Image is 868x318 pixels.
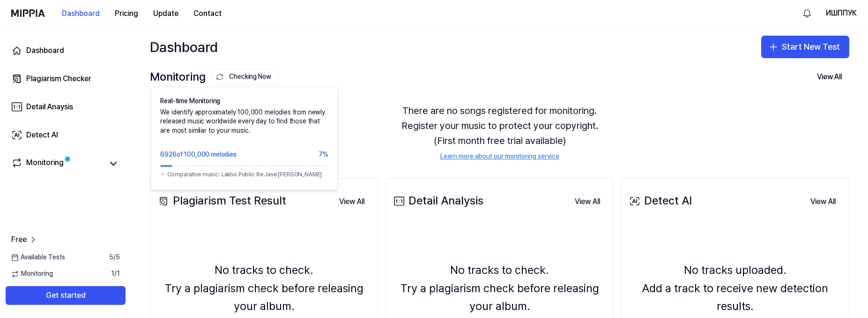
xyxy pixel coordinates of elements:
[26,129,58,141] div: Detect AI
[26,101,73,113] div: Detail Anaysis
[11,269,53,279] span: Monitoring
[222,171,328,179] div: Lakho Public Re Jave [PERSON_NAME]
[6,68,126,90] a: Plagiarism Checker
[11,9,45,17] img: logo
[567,191,608,211] a: View All
[107,4,146,23] button: Pricing
[146,4,186,23] button: Update
[109,253,120,262] span: 5 / 5
[6,124,126,146] a: Detect AI
[156,192,286,210] div: Plagiarism Test Result
[801,8,813,19] img: 알림
[803,192,843,211] button: View All
[156,261,372,315] div: No tracks to check. Try a plagiarism check before releasing your album.
[809,68,849,86] button: View All
[440,152,559,161] a: Learn more about our monitoring service
[26,157,64,170] div: Monitoring
[26,73,91,84] div: Plagiarism Checker
[26,45,64,56] div: Dashboard
[111,269,120,279] span: 1 / 1
[160,150,236,159] div: 6926 of 100,000 melodies
[186,4,229,23] button: Contact
[332,191,372,211] a: View All
[6,286,126,305] button: Get started
[332,192,372,211] button: View All
[150,36,218,58] div: Dashboard
[761,36,849,58] button: Start New Test
[150,92,849,173] div: There are no songs registered for monitoring. Register your music to protect your copyright. (Fir...
[11,234,38,245] a: Free
[627,192,692,210] div: Detect AI
[54,4,107,23] button: Dashboard
[160,97,328,106] div: Real-time Monitoring
[567,192,608,211] button: View All
[11,234,27,245] span: Free
[11,157,103,170] a: Monitoring
[11,253,65,262] span: Available Tests
[211,69,279,85] button: Checking Now
[6,96,126,118] a: Detail Anaysis
[392,261,608,315] div: No tracks to check. Try a plagiarism check before releasing your album.
[826,8,857,19] button: ИШППУК
[146,0,186,26] a: Update
[6,39,126,62] a: Dashboard
[392,192,483,210] div: Detail Analysis
[319,150,328,159] div: 7%
[627,261,843,315] div: No tracks uploaded. Add a track to receive new detection results.
[803,191,843,211] a: View All
[150,68,279,86] div: Monitoring
[160,107,328,135] div: We identify approximately 100,000 melodies from newly released music worldwide every day to find ...
[167,171,220,179] div: Comparative music:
